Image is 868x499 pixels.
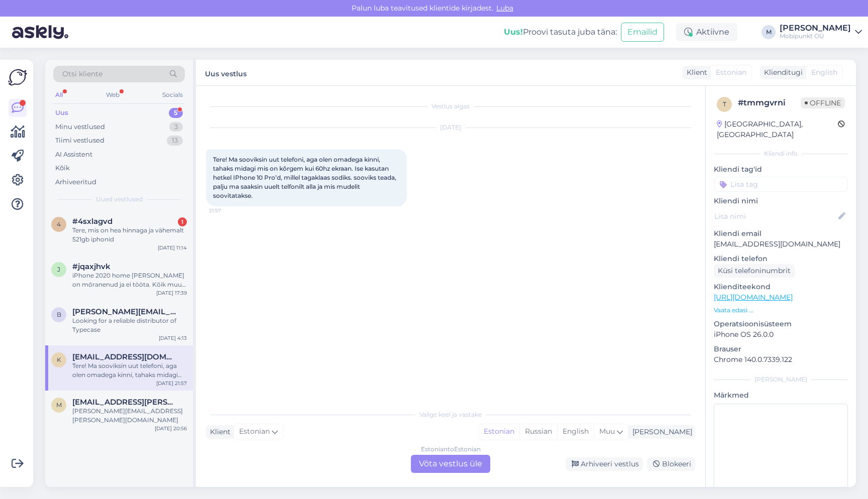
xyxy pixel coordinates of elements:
div: [DATE] [206,123,695,132]
div: 5 [169,108,183,118]
div: Russian [519,424,557,439]
div: Proovi tasuta juba täna: [504,26,617,38]
div: Arhiveeri vestlus [566,457,643,471]
span: Estonian [239,426,270,437]
input: Lisa tag [714,177,848,192]
div: [PERSON_NAME] [714,375,848,384]
div: Võta vestlus üle [411,455,490,473]
span: Tere! Ma sooviksin uut telefoni, aga olen omadega kinni, tahaks midagi mis on kõrgem kui 60hz ekr... [213,156,398,199]
div: Arhiveeritud [55,177,96,187]
div: Kõik [55,163,70,173]
span: English [811,67,837,78]
div: Valige keel ja vastake [206,410,695,419]
span: Muu [599,427,615,436]
span: 21:57 [209,207,247,214]
span: 4 [57,220,61,228]
div: [DATE] 17:39 [156,289,187,297]
span: kunozifier@gmail.com [72,352,177,361]
div: Tiimi vestlused [55,136,104,146]
span: k [57,356,61,363]
div: Looking for a reliable distributor of Typecase [72,316,187,334]
div: AI Assistent [55,150,92,160]
span: m [56,401,62,409]
div: Tere! Ma sooviksin uut telefoni, aga olen omadega kinni, tahaks midagi mis on kõrgem kui 60hz ekr... [72,361,187,380]
span: #jqaxjhvk [72,262,111,271]
div: English [557,424,594,439]
div: Vestlus algas [206,102,695,111]
div: [DATE] 4:13 [159,334,187,342]
div: [DATE] 20:56 [155,425,187,432]
div: iPhone 2020 home [PERSON_NAME] on mõranenud ja ei tööta. Kõik muu nagu ekraan on korras. Kui palj... [72,271,187,289]
span: #4sxlagvd [72,217,113,226]
div: 1 [178,217,187,226]
p: Kliendi nimi [714,196,848,206]
p: Vaata edasi ... [714,306,848,315]
span: Otsi kliente [62,69,102,79]
div: Socials [160,88,185,101]
p: Kliendi tag'id [714,164,848,175]
div: Mobipunkt OÜ [780,32,851,40]
label: Uus vestlus [205,66,247,79]
div: Estonian [479,424,519,439]
div: [PERSON_NAME][EMAIL_ADDRESS][PERSON_NAME][DOMAIN_NAME] [72,407,187,425]
div: Klient [206,427,231,437]
span: Uued vestlused [96,195,143,204]
div: Web [104,88,122,101]
p: Chrome 140.0.7339.122 [714,354,848,365]
div: Minu vestlused [55,122,105,132]
p: Operatsioonisüsteem [714,319,848,329]
div: Tere, mis on hea hinnaga ja vähemalt 521gb iphonid [72,226,187,244]
p: Märkmed [714,390,848,401]
b: Uus! [504,27,523,37]
a: [URL][DOMAIN_NAME] [714,293,793,302]
div: Uus [55,108,68,118]
span: j [57,266,60,273]
div: Aktiivne [676,23,737,41]
span: b [57,311,61,318]
span: Luba [493,4,516,13]
span: Estonian [716,67,746,78]
span: monika.aedma@gmail.com [72,398,177,407]
div: Kliendi info [714,149,848,158]
div: [DATE] 21:57 [156,380,187,387]
p: [EMAIL_ADDRESS][DOMAIN_NAME] [714,239,848,249]
div: 3 [169,122,183,132]
input: Lisa nimi [714,211,836,222]
div: [PERSON_NAME] [780,24,851,32]
div: All [53,88,65,101]
span: Offline [801,97,845,108]
p: Kliendi telefon [714,254,848,264]
div: [DATE] 11:14 [158,244,187,252]
p: Kliendi email [714,228,848,239]
span: t [723,100,726,108]
div: [GEOGRAPHIC_DATA], [GEOGRAPHIC_DATA] [717,119,838,140]
a: [PERSON_NAME]Mobipunkt OÜ [780,24,862,40]
span: benson@typecase.co [72,307,177,316]
div: Küsi telefoninumbrit [714,264,795,278]
div: Blokeeri [647,457,695,471]
button: Emailid [621,23,664,42]
div: [PERSON_NAME] [628,427,692,437]
div: Klient [683,67,707,78]
div: # tmmgvrni [738,97,801,109]
div: Estonian to Estonian [421,445,481,454]
div: M [762,25,776,39]
p: iPhone OS 26.0.0 [714,329,848,340]
div: Klienditugi [760,67,803,78]
p: Klienditeekond [714,282,848,292]
div: 13 [167,136,183,146]
img: Askly Logo [8,68,27,87]
p: Brauser [714,344,848,354]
